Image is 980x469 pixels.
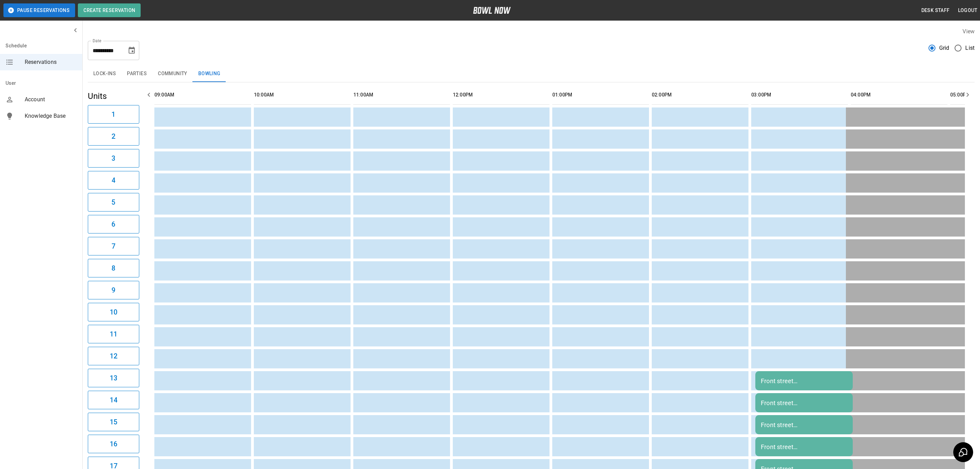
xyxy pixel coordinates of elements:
button: Lock-ins [88,66,121,82]
button: 12 [88,347,139,365]
h6: 16 [110,438,117,449]
button: Logout [955,4,980,17]
h6: 15 [110,416,117,427]
h6: 11 [110,329,117,340]
span: Grid [939,44,949,52]
button: Parties [121,66,152,82]
span: Reservations [25,58,77,66]
h6: 1 [111,109,115,120]
button: 8 [88,259,139,277]
th: 12:00PM [453,85,550,105]
th: 11:00AM [353,85,450,105]
h6: 8 [111,263,115,274]
h6: 7 [111,241,115,252]
h6: 5 [111,197,115,208]
span: Knowledge Base [25,112,77,120]
button: 9 [88,281,139,299]
button: 10 [88,303,139,321]
button: 3 [88,149,139,168]
div: Front street [DEMOGRAPHIC_DATA] youth [761,377,847,385]
div: Front street [DEMOGRAPHIC_DATA] youth [761,443,847,450]
button: 2 [88,127,139,146]
button: 6 [88,215,139,233]
span: Account [25,95,77,104]
h6: 12 [110,351,117,362]
button: Pause Reservations [3,3,75,17]
button: 15 [88,413,139,431]
button: Bowling [193,66,226,82]
h6: 3 [111,153,115,164]
h6: 14 [110,394,117,405]
button: Community [152,66,193,82]
h6: 6 [111,219,115,230]
h6: 9 [111,285,115,296]
img: logo [473,7,511,14]
button: 1 [88,105,139,124]
button: 5 [88,193,139,211]
button: 7 [88,237,139,255]
button: Choose date, selected date is Oct 5, 2025 [125,44,139,57]
label: View [963,28,975,35]
button: 13 [88,369,139,387]
button: Desk Staff [919,4,953,17]
button: 4 [88,171,139,190]
h6: 4 [111,175,115,186]
div: Front street [DEMOGRAPHIC_DATA] youth [761,421,847,428]
h6: 2 [111,131,115,142]
button: Create Reservation [78,3,141,17]
div: Front street [DEMOGRAPHIC_DATA] youth [761,399,847,407]
div: inventory tabs [88,66,975,82]
button: 14 [88,391,139,409]
h6: 13 [110,373,117,384]
button: 16 [88,435,139,453]
span: List [965,44,975,52]
th: 10:00AM [254,85,351,105]
th: 09:00AM [154,85,251,105]
h5: Units [88,91,139,102]
h6: 10 [110,307,117,318]
button: 11 [88,325,139,343]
